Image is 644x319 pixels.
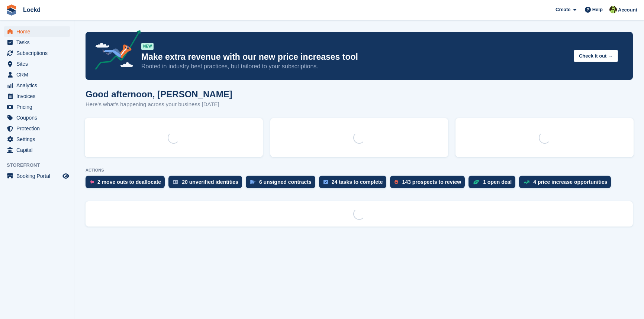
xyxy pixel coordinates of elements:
[519,176,615,192] a: 4 price increase opportunities
[4,80,70,91] a: menu
[16,123,61,134] span: Protection
[4,123,70,134] a: menu
[4,26,70,37] a: menu
[332,179,383,185] div: 24 tasks to complete
[61,172,70,180] a: Preview store
[259,179,312,185] div: 6 unsigned contracts
[7,162,74,169] span: Storefront
[473,179,479,185] img: deal-1b604bf984904fb50ccaf53a9ad4b4a5d6e5aea283cecdc64d6e3604feb123c2.svg
[182,179,238,185] div: 20 unverified identities
[97,179,161,185] div: 2 move outs to deallocate
[86,100,232,109] p: Here's what's happening across your business [DATE]
[468,176,519,192] a: 1 open deal
[618,6,637,14] span: Account
[141,43,154,50] div: NEW
[533,179,607,185] div: 4 price increase opportunities
[4,171,70,181] a: menu
[4,91,70,101] a: menu
[16,37,61,48] span: Tasks
[4,102,70,112] a: menu
[16,26,61,37] span: Home
[4,69,70,80] a: menu
[89,30,141,72] img: price-adjustments-announcement-icon-8257ccfd72463d97f412b2fc003d46551f7dbcb40ab6d574587a9cd5c0d94...
[16,145,61,155] span: Capital
[16,134,61,144] span: Settings
[16,171,61,181] span: Booking Portal
[168,176,246,192] a: 20 unverified identities
[4,48,70,58] a: menu
[90,180,94,184] img: move_outs_to_deallocate_icon-f764333ba52eb49d3ac5e1228854f67142a1ed5810a6f6cc68b1a99e826820c5.svg
[4,59,70,69] a: menu
[86,89,232,99] h1: Good afternoon, [PERSON_NAME]
[16,80,61,91] span: Analytics
[483,179,512,185] div: 1 open deal
[390,176,468,192] a: 143 prospects to review
[16,113,61,123] span: Coupons
[574,50,618,62] button: Check it out →
[16,59,61,69] span: Sites
[16,102,61,112] span: Pricing
[395,180,398,184] img: prospect-51fa495bee0391a8d652442698ab0144808aea92771e9ea1ae160a38d050c398.svg
[141,52,568,62] p: Make extra revenue with our new price increases tool
[86,176,168,192] a: 2 move outs to deallocate
[16,91,61,101] span: Invoices
[16,69,61,80] span: CRM
[250,180,255,184] img: contract_signature_icon-13c848040528278c33f63329250d36e43548de30e8caae1d1a13099fd9432cc5.svg
[4,113,70,123] a: menu
[246,176,319,192] a: 6 unsigned contracts
[319,176,390,192] a: 24 tasks to complete
[323,180,328,184] img: task-75834270c22a3079a89374b754ae025e5fb1db73e45f91037f5363f120a921f8.svg
[20,4,44,16] a: Lockd
[173,180,178,184] img: verify_identity-adf6edd0f0f0b5bbfe63781bf79b02c33cf7c696d77639b501bdc392416b5a36.svg
[609,6,617,13] img: Jamie Budding
[6,4,17,16] img: stora-icon-8386f47178a22dfd0bd8f6a31ec36ba5ce8667c1dd55bd0f319d3a0aa187defe.svg
[4,37,70,48] a: menu
[592,6,603,13] span: Help
[16,48,61,58] span: Subscriptions
[402,179,461,185] div: 143 prospects to review
[524,180,529,184] img: price_increase_opportunities-93ffe204e8149a01c8c9dc8f82e8f89637d9d84a8eef4429ea346261dce0b2c0.svg
[86,168,633,173] p: ACTIONS
[556,6,570,13] span: Create
[4,145,70,155] a: menu
[141,62,568,71] p: Rooted in industry best practices, but tailored to your subscriptions.
[4,134,70,144] a: menu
